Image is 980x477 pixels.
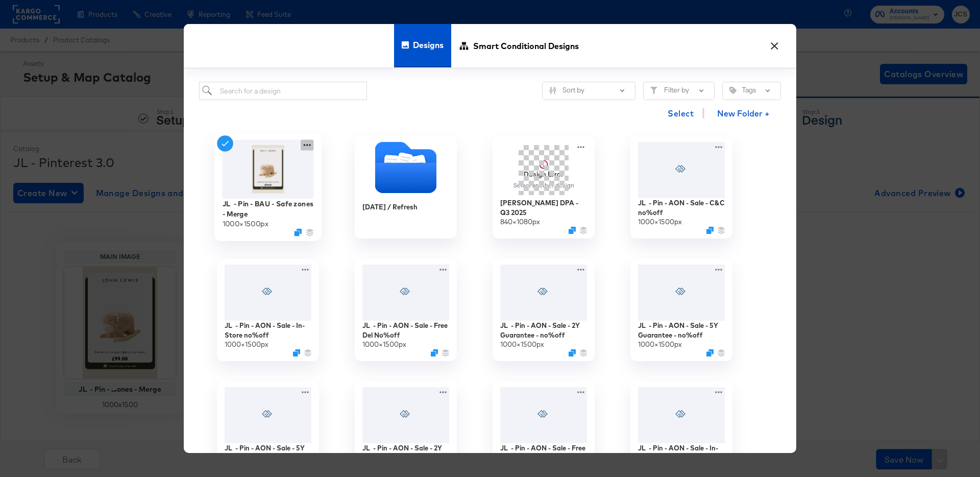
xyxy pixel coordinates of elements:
[668,106,694,121] span: Select
[542,82,635,100] button: SlidersSort by
[722,82,781,100] button: TagTags
[362,340,406,349] div: 1000 × 1500 px
[223,140,314,199] img: AojZY03ZAaV-0FIT8HzuJg.jpg
[293,349,300,356] svg: Duplicate
[500,321,587,340] div: JL - Pin - AON - Sale - 2Y Guarantee - no%off
[294,229,302,236] svg: Duplicate
[413,22,444,67] span: Designs
[217,259,319,361] div: JL - Pin - AON - Sale - In-Store no%off1000×1500pxDuplicate
[638,198,725,217] div: JL - Pin - AON - Sale - C&C no%off
[214,134,322,241] div: JL - Pin - BAU - Safe zones - Merge1000×1500pxDuplicate
[355,259,457,361] div: JL - Pin - AON - Sale - Free Del No%off1000×1500pxDuplicate
[500,198,587,217] div: [PERSON_NAME] DPA - Q3 2025
[549,87,556,94] svg: Sliders
[473,23,579,68] span: Smart Conditional Designs
[638,217,682,227] div: 1000 × 1500 px
[362,443,449,462] div: JL - Pin - AON - Sale - 2Y Guarantee
[729,87,737,94] svg: Tag
[362,202,418,212] div: [DATE] / Refresh
[650,87,657,94] svg: Filter
[630,136,732,238] div: JL - Pin - AON - Sale - C&C no%off1000×1500pxDuplicate
[765,34,783,53] button: ×
[630,259,732,361] div: JL - Pin - AON - Sale - 5Y Guarantee - no%off1000×1500pxDuplicate
[355,142,457,193] svg: Folder
[708,104,778,124] button: New Folder +
[638,443,725,462] div: JL - Pin - AON - Sale - In-Store
[638,340,682,349] div: 1000 × 1500 px
[643,82,715,100] button: FilterFilter by
[664,103,698,124] button: Select
[355,136,457,238] div: [DATE] / Refresh
[500,217,540,227] div: 840 × 1080 px
[500,443,587,462] div: JL - Pin - AON - Sale - Free Del
[706,227,714,234] svg: Duplicate
[569,227,576,234] svg: Duplicate
[225,321,311,340] div: JL - Pin - AON - Sale - In-Store no%off
[569,349,576,356] svg: Duplicate
[500,340,544,349] div: 1000 × 1500 px
[493,136,595,238] div: Design ErrorSelect another design[PERSON_NAME] DPA - Q3 2025840×1080pxDuplicate
[362,321,449,340] div: JL - Pin - AON - Sale - Free Del No%off
[493,259,595,361] div: JL - Pin - AON - Sale - 2Y Guarantee - no%off1000×1500pxDuplicate
[706,349,714,356] svg: Duplicate
[223,199,314,219] div: JL - Pin - BAU - Safe zones - Merge
[223,219,268,228] div: 1000 × 1500 px
[225,340,268,349] div: 1000 × 1500 px
[638,321,725,340] div: JL - Pin - AON - Sale - 5Y Guarantee - no%off
[225,443,311,462] div: JL - Pin - AON - Sale - 5Y Guarantee
[199,82,367,101] input: Search for a design
[513,182,575,189] div: Select another design
[431,349,438,356] svg: Duplicate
